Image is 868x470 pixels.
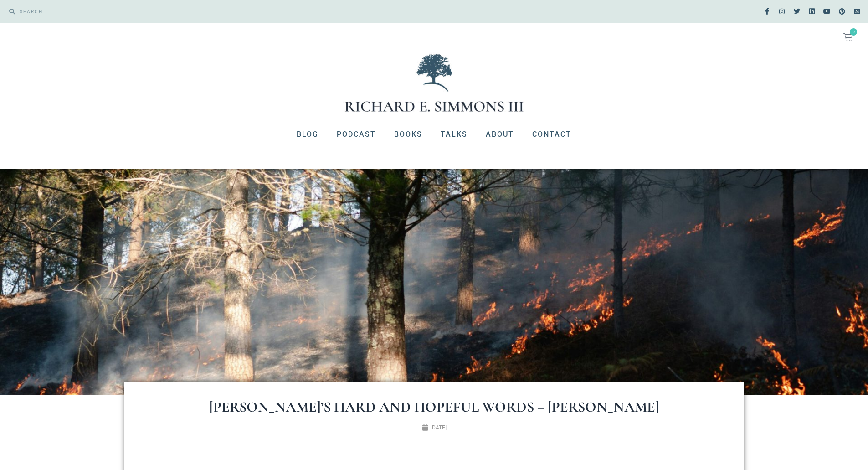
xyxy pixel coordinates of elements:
[832,27,863,47] a: 0
[523,123,580,146] a: Contact
[422,424,447,432] a: [DATE]
[431,123,477,146] a: Talks
[288,123,328,146] a: Blog
[161,400,708,414] h1: [PERSON_NAME]’s Hard and Hopeful Words – [PERSON_NAME]
[328,123,385,146] a: Podcast
[385,123,431,146] a: Books
[477,123,523,146] a: About
[850,28,857,36] span: 0
[15,5,430,18] input: SEARCH
[431,424,447,431] time: [DATE]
